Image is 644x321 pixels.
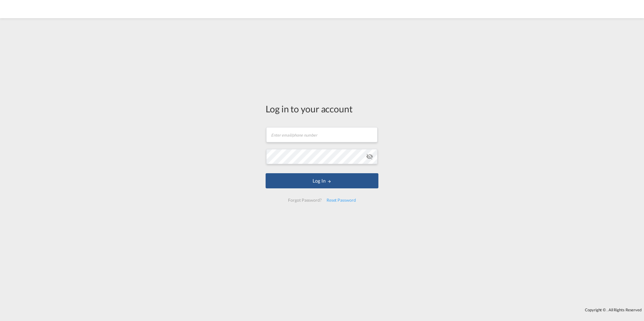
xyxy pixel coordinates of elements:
[324,195,358,206] div: Reset Password
[366,153,373,160] md-icon: icon-eye-off
[266,127,377,142] input: Enter email/phone number
[286,195,324,206] div: Forgot Password?
[266,173,378,188] button: LOGIN
[266,102,378,115] div: Log in to your account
